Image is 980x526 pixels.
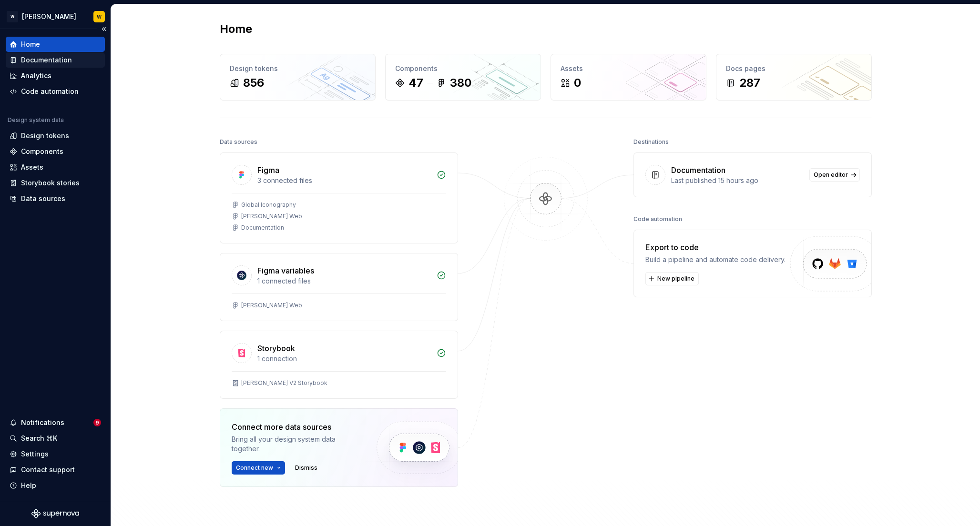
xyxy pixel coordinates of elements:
[809,168,860,182] a: Open editor
[93,419,101,426] span: 9
[257,164,279,176] div: Figma
[241,379,327,387] div: [PERSON_NAME] V2 Storybook
[814,171,848,179] span: Open editor
[633,135,669,149] div: Destinations
[21,434,57,443] div: Search ⌘K
[241,302,302,309] div: [PERSON_NAME] Web
[232,421,360,433] div: Connect more data sources
[21,87,79,96] div: Code automation
[21,481,36,490] div: Help
[21,194,65,203] div: Data sources
[726,64,862,73] div: Docs pages
[6,160,105,175] a: Assets
[21,465,75,475] div: Contact support
[257,276,431,286] div: 1 connected files
[450,75,471,91] div: 380
[257,343,295,354] div: Storybook
[2,6,109,27] button: W[PERSON_NAME]W
[385,54,541,101] a: Components47380
[739,75,760,91] div: 287
[671,164,725,176] div: Documentation
[220,54,376,101] a: Design tokens856
[6,68,105,83] a: Analytics
[6,478,105,493] button: Help
[657,275,694,283] span: New pipeline
[645,272,699,285] button: New pipeline
[6,52,105,68] a: Documentation
[671,176,804,185] div: Last published 15 hours ago
[551,54,706,101] a: Assets0
[220,331,458,399] a: Storybook1 connection[PERSON_NAME] V2 Storybook
[6,84,105,99] a: Code automation
[295,464,317,472] span: Dismiss
[220,253,458,321] a: Figma variables1 connected files[PERSON_NAME] Web
[645,242,786,253] div: Export to code
[7,11,18,22] div: W
[21,162,43,172] div: Assets
[31,509,79,518] svg: Supernova Logo
[232,435,360,454] div: Bring all your design system data together.
[236,464,273,472] span: Connect new
[257,176,431,185] div: 3 connected files
[220,135,257,149] div: Data sources
[6,128,105,143] a: Design tokens
[574,75,581,91] div: 0
[21,418,64,427] div: Notifications
[243,75,264,91] div: 856
[232,461,285,475] button: Connect new
[21,55,72,65] div: Documentation
[8,116,64,124] div: Design system data
[6,175,105,191] a: Storybook stories
[220,21,252,37] h2: Home
[408,75,423,91] div: 47
[561,64,696,73] div: Assets
[291,461,322,475] button: Dismiss
[21,40,40,49] div: Home
[6,191,105,206] a: Data sources
[220,152,458,243] a: Figma3 connected filesGlobal Iconography[PERSON_NAME] WebDocumentation
[257,265,314,276] div: Figma variables
[241,224,284,232] div: Documentation
[6,144,105,159] a: Components
[6,415,105,430] button: Notifications9
[21,131,69,141] div: Design tokens
[21,178,80,188] div: Storybook stories
[230,64,366,73] div: Design tokens
[241,212,302,220] div: [PERSON_NAME] Web
[6,37,105,52] a: Home
[22,12,76,21] div: [PERSON_NAME]
[633,212,682,226] div: Code automation
[241,201,296,209] div: Global Iconography
[257,354,431,364] div: 1 connection
[21,147,63,156] div: Components
[645,255,786,264] div: Build a pipeline and automate code delivery.
[6,446,105,462] a: Settings
[6,431,105,446] button: Search ⌘K
[716,54,872,101] a: Docs pages287
[6,462,105,477] button: Contact support
[97,22,111,36] button: Collapse sidebar
[21,449,49,459] div: Settings
[395,64,531,73] div: Components
[97,13,102,20] div: W
[21,71,51,81] div: Analytics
